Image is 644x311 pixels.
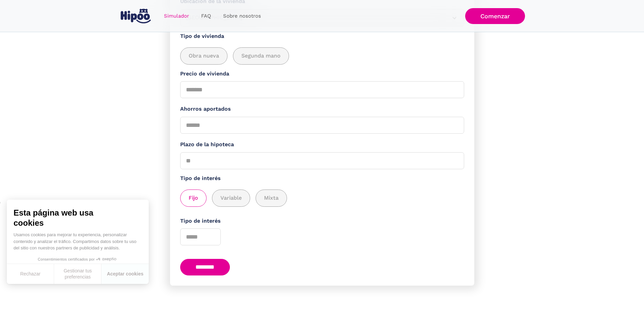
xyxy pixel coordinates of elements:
div: add_description_here [180,47,464,65]
label: Plazo de la hipoteca [180,140,464,149]
span: Obra nueva [189,52,219,60]
label: Ahorros aportados [180,105,464,113]
a: FAQ [195,9,217,23]
a: Comenzar [465,8,525,24]
label: Tipo de vivienda [180,32,464,41]
span: Variable [220,194,242,202]
span: Mixta [264,194,279,202]
a: Sobre nosotros [217,9,267,23]
label: Tipo de interés [180,217,464,225]
div: add_description_here [180,190,464,207]
label: Tipo de interés [180,174,464,183]
label: Precio de vivienda [180,70,464,78]
span: Fijo [189,194,198,202]
span: Segunda mano [241,52,281,60]
a: Simulador [158,9,195,23]
a: home [119,6,152,26]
